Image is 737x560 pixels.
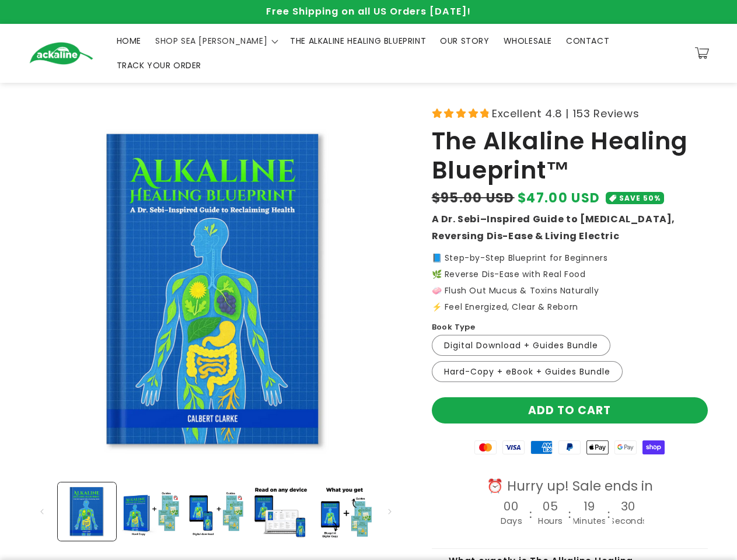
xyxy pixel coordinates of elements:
span: TRACK YOUR ORDER [117,60,202,71]
span: $47.00 USD [518,188,600,208]
span: Excellent 4.8 | 153 Reviews [492,104,639,123]
h4: 19 [584,500,595,513]
button: Add to cart [432,397,708,423]
label: Hard-Copy + eBook + Guides Bundle [432,361,623,382]
a: THE ALKALINE HEALING BLUEPRINT [283,29,433,53]
button: Load image 2 in gallery view [122,482,180,541]
div: Hours [537,513,562,530]
span: SHOP SEA [PERSON_NAME] [155,36,267,46]
h1: The Alkaline Healing Blueprint™ [432,127,708,185]
button: Slide left [29,499,55,524]
div: : [607,502,611,527]
button: Load image 1 in gallery view [58,482,116,541]
button: Slide right [377,499,403,524]
div: Days [500,513,522,530]
span: HOME [117,36,141,46]
button: Load image 3 in gallery view [187,482,245,541]
label: Book Type [432,321,476,333]
a: TRACK YOUR ORDER [110,53,209,78]
a: WHOLESALE [497,29,559,53]
div: : [529,502,533,527]
strong: A Dr. Sebi–Inspired Guide to [MEDICAL_DATA], Reversing Dis-Ease & Living Electric [432,212,675,243]
div: ⏰ Hurry up! Sale ends in [466,478,673,495]
button: Load image 5 in gallery view [315,482,373,541]
span: THE ALKALINE HEALING BLUEPRINT [290,36,426,46]
img: Ackaline [29,42,93,65]
span: WHOLESALE [504,36,552,46]
div: Seconds [610,513,647,530]
label: Digital Download + Guides Bundle [432,335,610,356]
h4: 05 [543,500,558,513]
span: OUR STORY [440,36,489,46]
p: 📘 Step-by-Step Blueprint for Beginners 🌿 Reverse Dis-Ease with Real Food 🧼 Flush Out Mucus & Toxi... [432,254,708,311]
h4: 00 [504,500,519,513]
h4: 30 [621,500,635,513]
span: SAVE 50% [619,192,661,204]
span: CONTACT [566,36,609,46]
media-gallery: Gallery Viewer [29,104,403,544]
a: CONTACT [559,29,616,53]
div: Minutes [572,513,606,530]
s: $95.00 USD [432,188,515,208]
span: Free Shipping on all US Orders [DATE]! [266,5,471,18]
a: OUR STORY [433,29,496,53]
a: HOME [110,29,148,53]
button: Load image 4 in gallery view [251,482,309,541]
div: : [568,502,572,527]
summary: SHOP SEA [PERSON_NAME] [148,29,283,53]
